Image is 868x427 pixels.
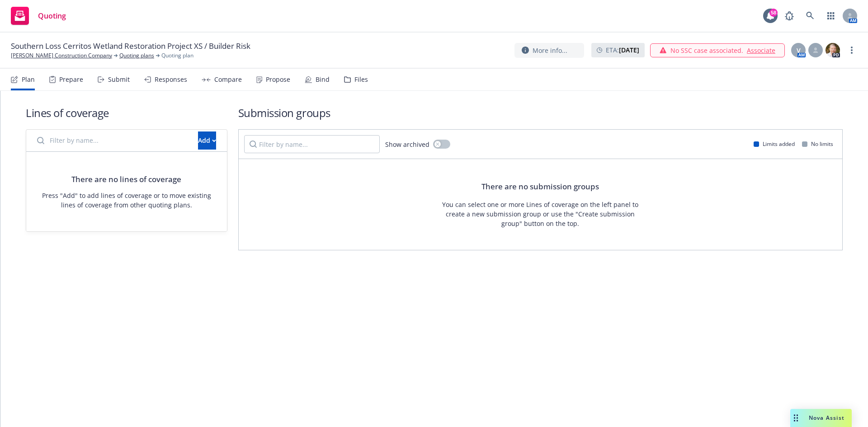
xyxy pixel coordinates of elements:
[846,45,857,56] a: more
[198,132,216,149] div: Add
[11,52,112,60] a: [PERSON_NAME] Construction Company
[754,140,795,148] div: Limits added
[801,7,819,25] a: Search
[11,41,250,52] span: Southern Loss Cerritos Wetland Restoration Project XS / Builder Risk
[238,105,843,120] h1: Submission groups
[108,76,130,83] div: Submit
[41,191,212,210] span: Press "Add" to add lines of coverage or to move existing lines of coverage from other quoting plans.
[354,76,368,83] div: Files
[769,9,778,17] div: 58
[619,46,639,54] strong: [DATE]
[790,409,852,427] button: Nova Assist
[533,46,567,55] span: More info...
[385,140,429,149] span: Show archived
[59,76,83,83] div: Prepare
[161,52,193,60] span: Quoting plan
[606,45,639,55] span: ETA :
[802,140,833,148] div: No limits
[155,76,187,83] div: Responses
[670,46,743,55] span: No SSC case associated.
[747,46,775,55] a: Associate
[38,12,66,19] span: Quoting
[244,135,380,153] input: Filter by name...
[266,76,290,83] div: Propose
[26,105,227,120] h1: Lines of coverage
[22,76,35,83] div: Plan
[780,7,798,25] a: Report a Bug
[198,131,216,150] button: Add
[797,46,801,55] span: V
[481,181,599,192] div: There are no submission groups
[514,43,584,58] button: More info...
[7,3,70,28] a: Quoting
[32,131,193,150] input: Filter by name...
[826,43,840,57] img: photo
[790,409,802,427] div: Drag to move
[316,76,330,83] div: Bind
[809,414,844,422] span: Nova Assist
[71,174,181,185] span: There are no lines of coverage
[440,200,641,228] div: You can select one or more Lines of coverage on the left panel to create a new submission group o...
[822,7,840,25] a: Switch app
[214,76,242,83] div: Compare
[119,52,154,60] a: Quoting plans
